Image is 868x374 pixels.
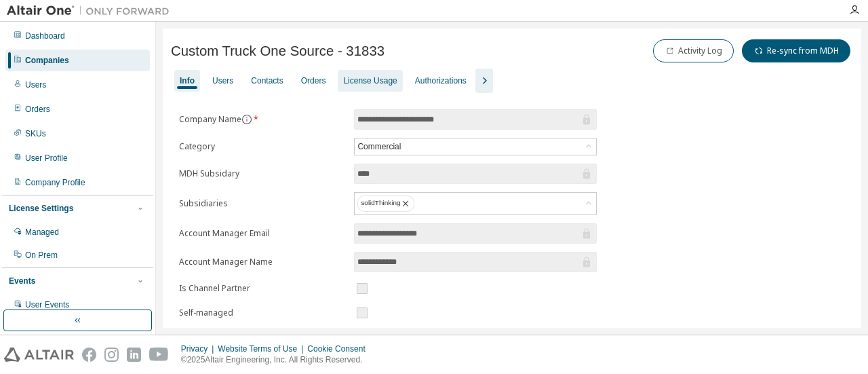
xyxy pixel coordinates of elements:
[355,138,596,155] div: Commercial
[4,348,74,362] img: altair_logo.svg
[742,39,850,62] button: Re-sync from MDH
[25,153,68,164] div: User Profile
[9,203,73,214] div: License Settings
[179,257,346,267] label: Account Manager Name
[171,43,384,59] span: Custom Truck One Source - 31833
[343,75,397,86] div: License Usage
[179,283,346,294] label: Is Channel Partner
[355,139,403,154] div: Commercial
[179,228,346,239] label: Account Manager Email
[251,75,283,86] div: Contacts
[181,354,374,366] p: © 2025 Altair Engineering, Inc. All Rights Reserved.
[127,348,141,362] img: linkedin.svg
[241,114,252,125] button: information
[25,31,65,41] div: Dashboard
[149,348,169,362] img: youtube.svg
[25,227,59,238] div: Managed
[7,4,176,18] img: Altair One
[218,343,307,354] div: Website Terms of Use
[180,75,195,86] div: Info
[357,195,414,212] div: solidThinking
[25,79,46,90] div: Users
[179,198,346,209] label: Subsidiaries
[179,141,346,152] label: Category
[25,250,58,261] div: On Prem
[415,75,467,86] div: Authorizations
[104,348,119,362] img: instagram.svg
[25,128,46,139] div: SKUs
[355,193,596,214] div: solidThinking
[179,168,346,179] label: MDH Subsidary
[82,348,96,362] img: facebook.svg
[9,276,35,286] div: Events
[307,343,373,354] div: Cookie Consent
[179,114,346,125] label: Company Name
[181,343,218,354] div: Privacy
[179,307,346,318] label: Self-managed
[25,104,50,115] div: Orders
[653,39,734,62] button: Activity Log
[25,177,85,188] div: Company Profile
[25,55,69,66] div: Companies
[301,75,326,86] div: Orders
[212,75,233,86] div: Users
[25,299,69,310] div: User Events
